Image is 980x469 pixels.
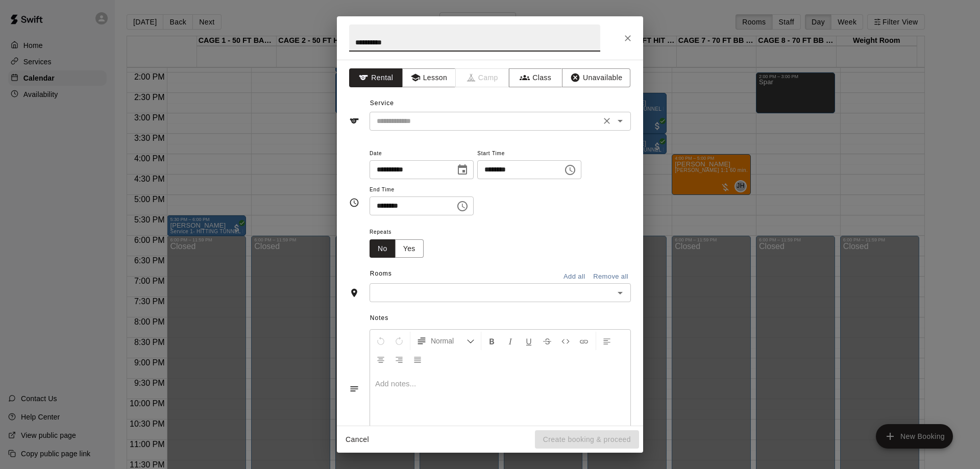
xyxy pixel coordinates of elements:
button: Rental [349,68,403,87]
button: Redo [390,332,408,350]
div: outlined button group [370,239,424,258]
button: Format Underline [520,332,537,350]
button: Choose date, selected date is Aug 10, 2025 [452,160,473,180]
span: Rooms [370,270,392,277]
span: Date [370,147,474,161]
span: Start Time [477,147,581,161]
svg: Timing [349,198,359,208]
button: Close [619,29,637,47]
button: No [370,239,396,258]
span: Normal [431,336,467,346]
button: Choose time, selected time is 7:30 PM [452,196,473,216]
button: Formatting Options [412,332,479,350]
button: Unavailable [562,68,630,87]
button: Justify Align [409,350,426,368]
button: Open [613,114,627,128]
button: Cancel [341,430,374,449]
button: Lesson [402,68,456,87]
button: Class [509,68,562,87]
button: Format Strikethrough [538,332,556,350]
button: Clear [600,114,614,128]
button: Right Align [390,350,408,368]
svg: Notes [349,384,359,394]
span: Camps can only be created in the Services page [456,68,509,87]
button: Format Bold [483,332,501,350]
button: Remove all [591,269,631,285]
button: Undo [372,332,389,350]
button: Insert Link [575,332,593,350]
button: Insert Code [557,332,574,350]
svg: Rooms [349,288,359,298]
button: Center Align [372,350,389,368]
button: Format Italics [502,332,519,350]
button: Choose time, selected time is 7:00 PM [560,160,580,180]
span: Notes [370,310,631,327]
button: Left Align [598,332,616,350]
svg: Service [349,116,359,126]
button: Yes [395,239,424,258]
button: Add all [558,269,591,285]
span: Repeats [370,226,432,239]
button: Open [613,286,627,300]
span: End Time [370,183,474,197]
span: Service [370,100,394,107]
